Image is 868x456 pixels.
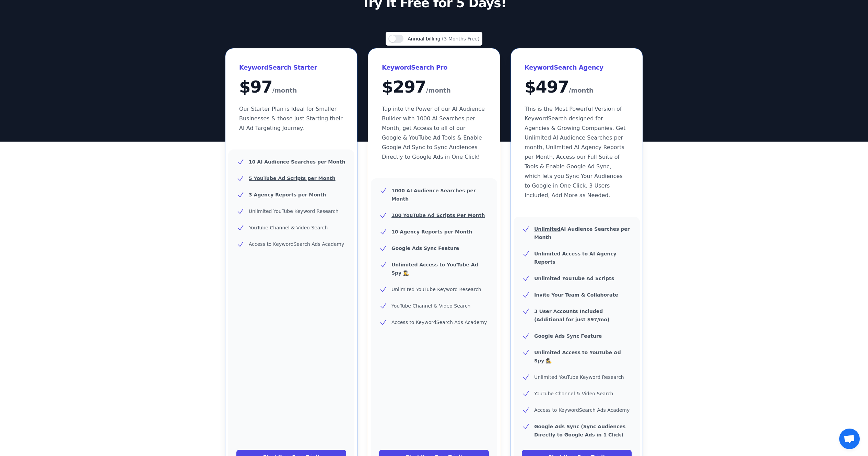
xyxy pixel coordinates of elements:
[382,79,486,96] div: $ 297
[408,36,442,41] span: Annual billing
[382,106,485,160] span: Tap into the Power of our AI Audience Builder with 1000 AI Searches per Month, get Access to all ...
[534,424,625,437] b: Google Ads Sync (Sync Audiences Directly to Google Ads in 1 Click)
[569,85,594,96] span: /month
[249,192,326,197] u: 3 Agency Reports per Month
[534,333,602,339] b: Google Ads Sync Feature
[382,62,486,73] h3: KeywordSearch Pro
[525,106,625,199] span: This is the Most Powerful Version of KeywordSearch designed for Agencies & Growing Companies. Get...
[272,85,297,96] span: /month
[239,79,343,96] div: $ 97
[534,391,613,396] span: YouTube Channel & Video Search
[239,62,343,73] h3: KeywordSearch Starter
[249,241,344,247] span: Access to KeywordSearch Ads Academy
[249,176,336,181] u: 5 YouTube Ad Scripts per Month
[534,309,609,322] b: 3 User Accounts Included (Additional for just $97/mo)
[534,226,630,240] b: AI Audience Searches per Month
[534,374,624,380] span: Unlimited YouTube Keyword Research
[534,292,618,298] b: Invite Your Team & Collaborate
[534,350,621,363] b: Unlimited Access to YouTube Ad Spy 🕵️‍♀️
[249,225,328,230] span: YouTube Channel & Video Search
[391,188,476,202] u: 1000 AI Audience Searches per Month
[391,229,472,235] u: 10 Agency Reports per Month
[525,79,629,96] div: $ 497
[525,62,629,73] h3: KeywordSearch Agency
[534,407,630,413] span: Access to KeywordSearch Ads Academy
[534,251,617,265] b: Unlimited Access to AI Agency Reports
[391,287,481,292] span: Unlimited YouTube Keyword Research
[442,36,480,41] span: (3 Months Free)
[391,245,459,251] b: Google Ads Sync Feature
[391,303,470,309] span: YouTube Channel & Video Search
[426,85,451,96] span: /month
[249,208,339,214] span: Unlimited YouTube Keyword Research
[391,262,478,276] b: Unlimited Access to YouTube Ad Spy 🕵️‍♀️
[239,106,343,131] span: Our Starter Plan is Ideal for Smaller Businesses & those Just Starting their AI Ad Targeting Jour...
[534,226,561,232] u: Unlimited
[839,429,860,449] div: Открытый чат
[391,213,485,218] u: 100 YouTube Ad Scripts Per Month
[249,159,345,165] u: 10 AI Audience Searches per Month
[391,320,487,325] span: Access to KeywordSearch Ads Academy
[534,276,614,281] b: Unlimited YouTube Ad Scripts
